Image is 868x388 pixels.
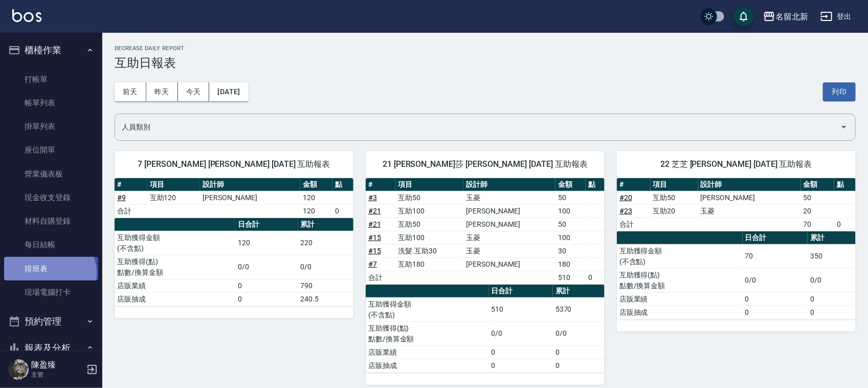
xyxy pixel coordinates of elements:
[368,260,377,268] a: #7
[235,218,298,231] th: 日合計
[235,292,298,306] td: 0
[489,297,553,321] td: 510
[366,271,396,284] td: 合計
[200,178,300,191] th: 設計師
[396,218,464,231] td: 互助50
[555,191,586,204] td: 50
[823,82,856,101] button: 列印
[366,178,605,285] table: a dense table
[119,118,836,136] input: 人員名稱
[298,279,353,292] td: 790
[115,231,235,255] td: 互助獲得金額 (不含點)
[115,56,856,70] h3: 互助日報表
[127,159,341,169] span: 7 [PERSON_NAME] [PERSON_NAME] [DATE] 互助報表
[4,209,98,233] a: 材料自購登錄
[617,231,856,319] table: a dense table
[775,10,808,23] div: 名留北新
[368,247,381,255] a: #15
[4,308,98,335] button: 預約管理
[651,204,698,218] td: 互助20
[759,6,812,27] button: 名留北新
[298,231,353,255] td: 220
[117,193,126,202] a: #9
[396,204,464,218] td: 互助100
[617,244,743,268] td: 互助獲得金額 (不含點)
[8,359,29,380] img: Person
[4,233,98,256] a: 每日結帳
[4,186,98,209] a: 現金收支登錄
[463,178,555,191] th: 設計師
[555,218,586,231] td: 50
[619,193,632,202] a: #20
[489,346,553,359] td: 0
[200,191,300,204] td: [PERSON_NAME]
[617,178,856,231] table: a dense table
[651,178,698,191] th: 項目
[115,279,235,292] td: 店販業績
[489,285,553,298] th: 日合計
[4,91,98,115] a: 帳單列表
[178,82,210,101] button: 今天
[617,268,743,292] td: 互助獲得(點) 點數/換算金額
[555,204,586,218] td: 100
[4,68,98,91] a: 打帳單
[733,6,754,27] button: save
[808,306,855,319] td: 0
[4,281,98,304] a: 現場電腦打卡
[4,162,98,186] a: 營業儀表板
[31,360,83,370] h5: 陳盈臻
[801,191,835,204] td: 50
[396,231,464,244] td: 互助100
[4,115,98,138] a: 掛單列表
[115,178,147,191] th: #
[298,292,353,306] td: 240.5
[147,178,201,191] th: 項目
[619,207,632,215] a: #23
[366,178,396,191] th: #
[553,297,605,321] td: 5370
[555,271,586,284] td: 510
[836,119,852,135] button: Open
[115,292,235,306] td: 店販抽成
[586,271,605,284] td: 0
[4,335,98,361] button: 報表及分析
[834,218,855,231] td: 0
[801,204,835,218] td: 20
[617,292,743,306] td: 店販業績
[115,204,147,218] td: 合計
[808,231,855,245] th: 累計
[368,233,381,242] a: #15
[235,255,298,279] td: 0/0
[489,359,553,372] td: 0
[698,178,801,191] th: 設計師
[555,257,586,271] td: 180
[698,191,801,204] td: [PERSON_NAME]
[801,218,835,231] td: 70
[743,306,808,319] td: 0
[489,321,553,346] td: 0/0
[300,204,333,218] td: 120
[553,285,605,298] th: 累計
[146,82,178,101] button: 昨天
[366,297,489,321] td: 互助獲得金額 (不含點)
[115,178,353,218] table: a dense table
[617,218,651,231] td: 合計
[209,82,248,101] button: [DATE]
[366,346,489,359] td: 店販業績
[463,244,555,257] td: 玉菱
[743,292,808,306] td: 0
[555,244,586,257] td: 30
[396,244,464,257] td: 洗髮.互助30
[12,9,41,22] img: Logo
[115,218,353,306] table: a dense table
[333,178,353,191] th: 點
[808,292,855,306] td: 0
[300,178,333,191] th: 金額
[617,178,651,191] th: #
[366,321,489,346] td: 互助獲得(點) 點數/換算金額
[463,231,555,244] td: 玉菱
[808,268,855,292] td: 0/0
[368,207,381,215] a: #21
[816,7,856,26] button: 登出
[553,359,605,372] td: 0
